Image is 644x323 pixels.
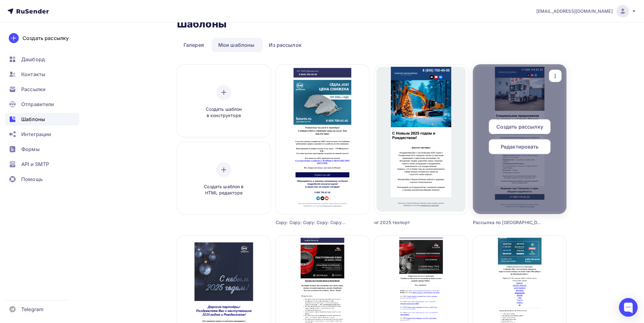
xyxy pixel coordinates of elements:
[536,8,613,14] span: [EMAIL_ADDRESS][DOMAIN_NAME]
[21,100,54,108] span: Отправители
[21,86,46,93] span: Рассылки
[194,184,253,196] span: Создать шаблон в HTML редакторе
[473,219,543,226] div: Рассылка по [GEOGRAPHIC_DATA]
[22,34,69,42] div: Создать рассылку
[21,160,49,168] span: API и SMTP
[21,115,45,123] span: Шаблоны
[21,130,51,138] span: Интеграции
[374,219,445,226] div: нг 2025 техпорт
[536,5,637,17] a: [EMAIL_ADDRESS][DOMAIN_NAME]
[21,145,40,153] span: Формы
[5,143,79,155] a: Формы
[194,106,253,119] span: Создать шаблон в конструкторе
[263,38,308,52] a: Из рассылок
[276,219,346,226] div: Copy: Copy: Copy: Copy: Copy: Copy: Copy: Copy: Copy: Акция Hammer
[21,56,45,63] span: Дашборд
[5,68,79,81] a: Контакты
[21,71,45,78] span: Контакты
[177,38,210,52] a: Галерея
[496,123,543,130] span: Создать рассылку
[501,143,539,150] span: Редактировать
[5,113,79,125] a: Шаблоны
[177,18,227,30] h2: Шаблоны
[21,306,43,313] span: Telegram
[212,38,261,52] a: Мои шаблоны
[5,83,79,95] a: Рассылки
[5,98,79,110] a: Отправители
[5,53,79,66] a: Дашборд
[21,175,43,183] span: Помощь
